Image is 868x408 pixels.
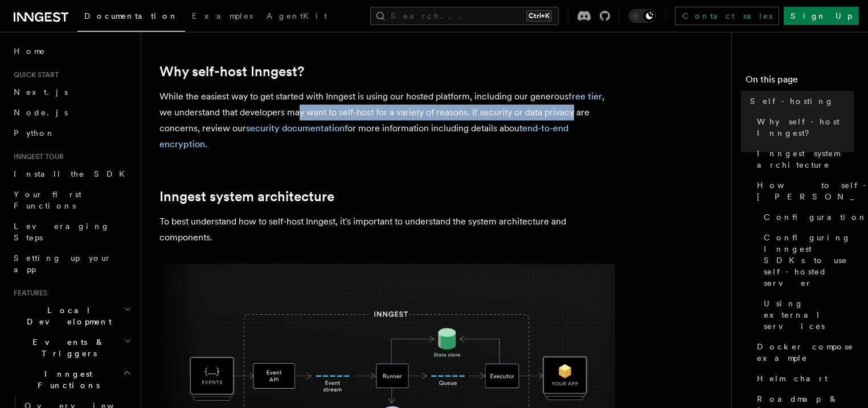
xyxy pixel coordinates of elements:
[764,298,854,332] span: Using external services
[192,11,253,20] span: Examples
[752,143,854,175] a: Inngest system architecture
[9,184,134,216] a: Your first Functions
[267,11,327,20] span: AgentKit
[759,207,854,227] a: Configuration
[757,116,854,139] span: Why self-host Inngest?
[757,341,854,364] span: Docker compose example
[9,102,134,123] a: Node.js
[14,108,68,117] span: Node.js
[9,300,134,332] button: Local Development
[14,88,68,97] span: Next.js
[764,232,854,289] span: Configuring Inngest SDKs to use self-hosted server
[526,10,552,22] kbd: Ctrl+K
[14,253,112,274] span: Setting up your app
[752,336,854,368] a: Docker compose example
[14,128,55,138] span: Python
[9,368,123,391] span: Inngest Functions
[260,3,334,31] a: AgentKit
[759,227,854,293] a: Configuring Inngest SDKs to use self-hosted server
[9,82,134,102] a: Next.js
[159,214,615,245] p: To best understand how to self-host Inngest, it's important to understand the system architecture...
[757,373,828,384] span: Helm chart
[14,45,46,57] span: Home
[84,11,178,20] span: Documentation
[370,7,559,25] button: Search...Ctrl+K
[77,3,185,32] a: Documentation
[746,91,854,111] a: Self-hosting
[675,7,779,25] a: Contact sales
[752,368,854,389] a: Helm chart
[9,336,124,359] span: Events & Triggers
[9,164,134,184] a: Install the SDK
[9,123,134,143] a: Python
[246,123,345,134] a: security documentation
[9,289,47,298] span: Features
[9,70,59,80] span: Quick start
[629,9,656,23] button: Toggle dark mode
[185,3,260,31] a: Examples
[14,190,81,210] span: Your first Functions
[746,73,854,91] h4: On this page
[568,91,602,102] a: free tier
[14,169,132,178] span: Install the SDK
[9,332,134,364] button: Events & Triggers
[757,148,854,170] span: Inngest system architecture
[9,41,134,61] a: Home
[9,216,134,248] a: Leveraging Steps
[750,95,834,107] span: Self-hosting
[9,305,124,327] span: Local Development
[764,211,867,223] span: Configuration
[752,111,854,143] a: Why self-host Inngest?
[159,64,304,80] a: Why self-host Inngest?
[9,364,134,395] button: Inngest Functions
[159,89,615,152] p: While the easiest way to get started with Inngest is using our hosted platform, including our gen...
[14,222,110,242] span: Leveraging Steps
[784,7,859,25] a: Sign Up
[9,248,134,280] a: Setting up your app
[752,175,854,207] a: How to self-host [PERSON_NAME]
[759,293,854,336] a: Using external services
[9,152,64,161] span: Inngest tour
[159,189,334,205] a: Inngest system architecture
